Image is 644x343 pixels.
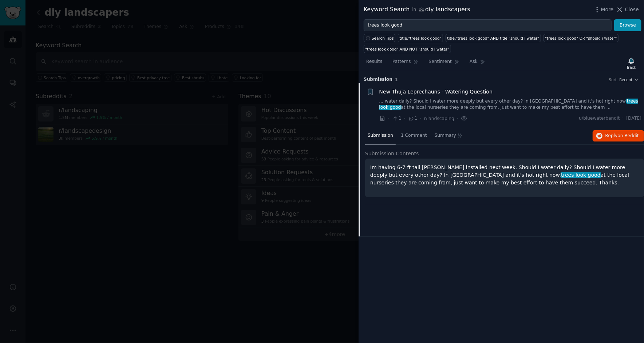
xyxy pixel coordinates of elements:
a: Sentiment [426,56,462,71]
div: title:"trees look good" [400,36,442,41]
span: Submission [364,76,392,83]
a: "trees look good" AND NOT "should i water" [364,45,451,53]
span: Recent [619,77,632,82]
a: Results [364,56,385,71]
span: Results [366,59,382,65]
a: Patterns [390,56,421,71]
input: Try a keyword related to your business [364,19,612,32]
span: · [404,115,406,122]
span: Reply [605,133,639,139]
span: 1 [392,115,401,122]
button: Track [624,56,639,71]
span: · [388,115,390,122]
span: Ask [470,59,478,65]
div: Sort [609,77,617,82]
button: Recent [619,77,639,82]
a: New Thuja Leprechauns - Watering Question [379,88,493,96]
span: Patterns [392,59,411,65]
button: Replyon Reddit [593,130,644,142]
span: [DATE] [627,115,641,122]
span: on Reddit [618,133,639,138]
span: Summary [435,132,456,139]
span: Submission Contents [365,150,419,157]
span: r/landscaping [424,116,454,121]
span: Submission [368,132,393,139]
p: Im having 6-7 ft tall [PERSON_NAME] installed next week. Should I water daily? Should I water mor... [370,164,639,187]
div: title:"trees look good" AND title:"should i water" [447,36,540,41]
span: Sentiment [429,59,452,65]
span: · [457,115,458,122]
a: Ask [467,56,488,71]
div: Track [627,65,636,70]
div: Keyword Search diy landscapers [364,5,470,14]
span: 1 Comment [401,132,427,139]
span: 1 [395,77,398,82]
a: ... water daily? Should I water more deeply but every other day? In [GEOGRAPHIC_DATA] and it's ho... [379,98,642,111]
button: Close [616,6,639,13]
button: Search Tips [364,34,395,42]
span: · [623,115,624,122]
a: "trees look good" OR "should i water" [544,34,619,42]
a: title:"trees look good" AND title:"should i water" [446,34,541,42]
div: "trees look good" OR "should i water" [545,36,617,41]
span: 1 [408,115,417,122]
span: trees look good [561,172,601,178]
span: Close [625,6,639,13]
span: u/bluewaterbandit [579,115,620,122]
span: More [601,6,614,13]
a: title:"trees look good" [398,34,443,42]
span: Search Tips [372,36,394,41]
button: More [593,6,614,13]
button: Browse [614,19,641,32]
span: · [420,115,422,122]
div: "trees look good" AND NOT "should i water" [366,47,450,52]
span: in [412,7,416,13]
